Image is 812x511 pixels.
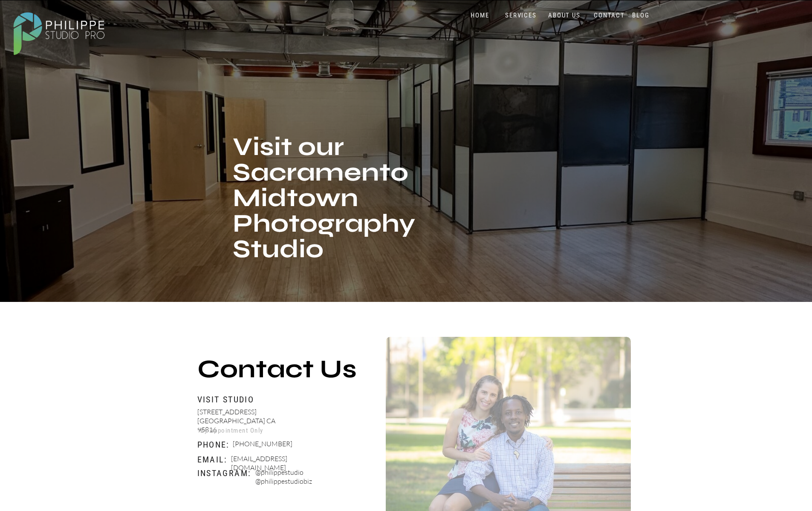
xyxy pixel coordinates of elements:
[197,394,364,404] p: Visit Studio
[197,427,268,436] p: *By Appointment Only
[231,454,331,465] p: [EMAIL_ADDRESS][DOMAIN_NAME]
[197,439,242,449] p: Phone:
[197,468,228,478] p: Instagram:
[233,134,422,274] h1: Visit our Sacramento Midtown Photography Studio
[197,408,283,429] p: [STREET_ADDRESS] [GEOGRAPHIC_DATA] CA 95816
[197,454,228,464] p: Email:
[462,11,498,20] a: HOME
[197,356,440,386] h2: Contact Us
[592,11,627,20] a: CONTACT
[630,11,652,20] a: BLOG
[546,11,583,20] a: ABOUT US
[255,468,355,488] p: @philippestudio @philippestudiobiz
[233,439,289,450] p: [PHONE_NUMBER]
[503,11,539,20] a: SERVICES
